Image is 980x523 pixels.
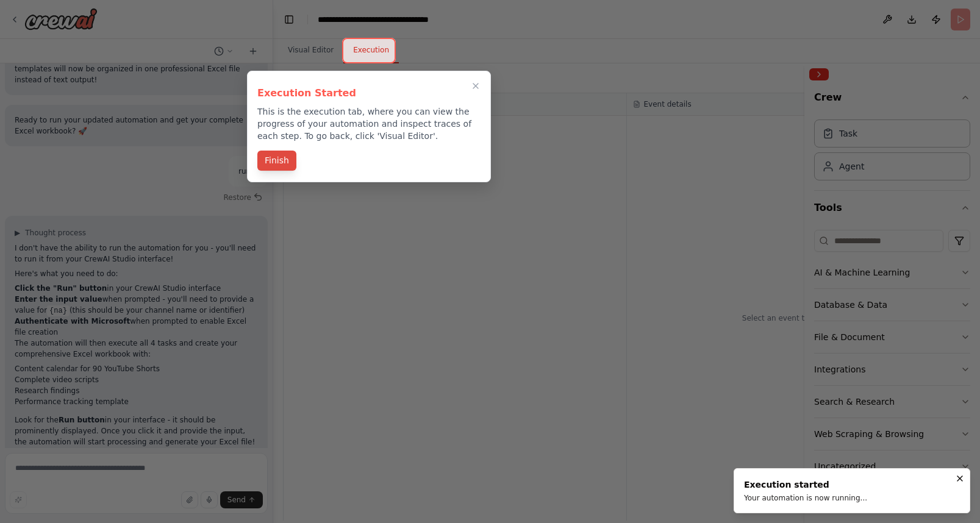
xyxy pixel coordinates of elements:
button: Finish [257,151,296,171]
button: Hide left sidebar [281,11,298,28]
h3: Execution Started [257,86,481,101]
button: Close walkthrough [468,79,483,93]
p: This is the execution tab, where you can view the progress of your automation and inspect traces ... [257,105,481,142]
div: Execution started [744,479,867,491]
div: Your automation is now running... [744,493,867,503]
